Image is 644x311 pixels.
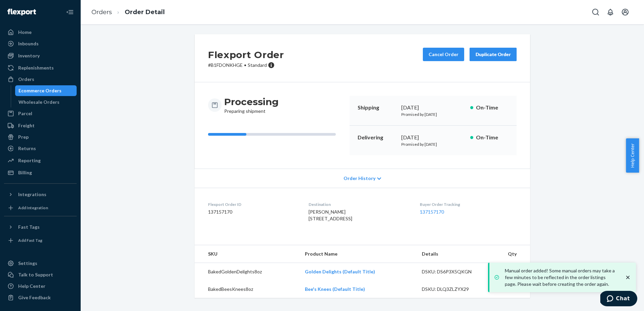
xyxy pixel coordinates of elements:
[401,104,465,112] div: [DATE]
[18,191,46,198] div: Integrations
[18,99,59,105] div: Wholesale Orders
[344,175,375,182] span: Order History
[470,48,517,61] button: Duplicate Order
[4,203,77,213] a: Add Integration
[18,271,53,278] div: Talk to Support
[4,155,77,166] a: Reporting
[505,267,618,287] p: Manual order added! Some manual orders may take a few minutes to be reflected in the order listin...
[305,269,375,274] a: Golden Delights (Default Title)
[86,2,170,22] ol: breadcrumbs
[4,27,77,38] a: Home
[4,132,77,142] a: Prep
[18,40,39,47] div: Inbounds
[4,258,77,269] a: Settings
[4,269,77,280] button: Talk to Support
[4,108,77,119] a: Parcel
[420,209,444,215] a: 137157170
[18,237,42,243] div: Add Fast Tag
[18,134,29,140] div: Prep
[4,62,77,73] a: Replenishments
[18,260,37,267] div: Settings
[4,167,77,178] a: Billing
[309,209,352,221] span: [PERSON_NAME] [STREET_ADDRESS]
[476,104,509,112] p: On-Time
[244,62,246,68] span: •
[15,97,77,107] a: Wholesale Orders
[18,145,36,152] div: Returns
[4,189,77,200] button: Integrations
[309,202,409,207] dt: Destination
[4,292,77,303] button: Give Feedback
[18,110,32,117] div: Parcel
[18,157,41,164] div: Reporting
[420,202,517,207] dt: Buyer Order Tracking
[4,235,77,246] a: Add Fast Tag
[248,62,267,68] span: Standard
[208,62,284,69] p: # B1FDONKHGE
[18,294,51,301] div: Give Feedback
[18,283,45,290] div: Help Center
[4,50,77,61] a: Inventory
[63,5,77,19] button: Close Navigation
[618,5,632,19] button: Open account menu
[18,64,54,71] div: Replenishments
[18,122,35,129] div: Freight
[18,87,62,94] div: Ecommerce Orders
[224,96,279,115] div: Preparing shipment
[401,141,465,147] p: Promised by [DATE]
[358,104,396,112] p: Shipping
[195,245,299,263] th: SKU
[625,274,631,281] svg: close toast
[208,48,284,62] h2: Flexport Order
[4,222,77,232] button: Fast Tags
[18,29,32,36] div: Home
[422,286,485,293] div: DSKU: DLQ3ZLZYX29
[224,96,279,108] h3: Processing
[18,205,48,211] div: Add Integration
[305,286,365,292] a: Bee's Knees (Default Title)
[4,120,77,131] a: Freight
[18,224,40,230] div: Fast Tags
[91,8,112,16] a: Orders
[18,169,32,176] div: Billing
[589,5,602,19] button: Open Search Box
[18,76,34,83] div: Orders
[195,280,299,298] td: BakedBeesKnees8oz
[401,112,465,117] p: Promised by [DATE]
[299,245,416,263] th: Product Name
[600,291,637,308] iframe: Opens a widget where you can chat to one of our agents
[208,209,298,215] dd: 137157170
[422,268,485,275] div: DSKU: DS6P3X5QKGN
[4,38,77,49] a: Inbounds
[4,281,77,292] a: Help Center
[208,202,298,207] dt: Flexport Order ID
[195,263,299,281] td: BakedGoldenDelights8oz
[7,9,36,15] img: Flexport logo
[490,245,530,263] th: Qty
[416,245,490,263] th: Details
[626,138,639,173] button: Help Center
[4,74,77,85] a: Orders
[423,48,464,61] button: Cancel Order
[15,85,77,96] a: Ecommerce Orders
[475,51,511,58] div: Duplicate Order
[604,5,617,19] button: Open notifications
[18,52,40,59] div: Inventory
[4,143,77,154] a: Returns
[125,8,165,16] a: Order Detail
[358,134,396,141] p: Delivering
[401,134,465,141] div: [DATE]
[476,134,509,141] p: On-Time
